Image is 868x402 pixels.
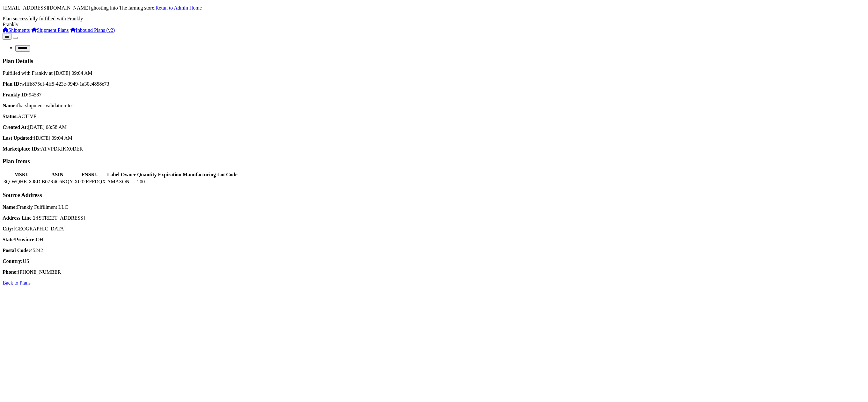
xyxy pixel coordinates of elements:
strong: Phone: [3,269,18,275]
p: 45242 [3,248,865,253]
p: ATVPDKIKX0DER [3,146,865,152]
p: Frankly Fulfillment LLC [3,204,865,210]
p: 94587 [3,92,865,98]
p: OH [3,237,865,243]
strong: Created At: [3,124,28,130]
a: Shipment Plans [31,27,69,33]
p: wfffb875df-4ff5-423e-9949-1a30e4858e73 [3,81,865,87]
strong: Name: [3,204,17,210]
th: MSKU [3,172,41,178]
strong: Country: [3,258,23,264]
th: Expiration [157,172,182,178]
td: 3Q-WQHE-XJ8D [3,179,41,185]
td: 200 [137,179,157,185]
p: ACTIVE [3,114,865,119]
p: [DATE] 09:04 AM [3,135,865,141]
p: [DATE] 08:58 AM [3,124,865,130]
strong: Status: [3,114,18,119]
strong: Frankly ID: [3,92,29,97]
strong: Marketplace IDs: [3,146,41,152]
div: Plan successfully fulfilled with Frankly [3,16,865,22]
p: [GEOGRAPHIC_DATA] [3,226,865,232]
strong: Address Line 1: [3,215,37,221]
strong: Postal Code: [3,248,30,253]
strong: City: [3,226,14,231]
h3: Source Address [3,192,865,199]
p: [PHONE_NUMBER] [3,269,865,275]
button: Toggle navigation [13,37,18,39]
td: B07R4C6KQY [41,179,74,185]
a: Shipments [3,27,30,33]
a: Inbound Plans (v2) [70,27,115,33]
strong: State/Province: [3,237,36,242]
p: [STREET_ADDRESS] [3,215,865,221]
a: Retun to Admin Home [156,5,202,11]
div: Frankly [3,22,865,27]
th: Manufacturing Lot Code [182,172,238,178]
td: X002RFFDQX [74,179,106,185]
th: Quantity [137,172,157,178]
p: fba-shipment-validation-test [3,103,865,109]
h3: Plan Details [3,58,865,65]
h3: Plan Items [3,158,865,165]
a: Back to Plans [3,280,31,286]
p: US [3,258,865,264]
th: FNSKU [74,172,106,178]
strong: Last Updated: [3,135,34,141]
span: Fulfilled with Frankly at [DATE] 09:04 AM [3,70,92,76]
p: [EMAIL_ADDRESS][DOMAIN_NAME] ghosting into The farmug store. [3,5,865,11]
th: Label Owner [107,172,136,178]
td: AMAZON [107,179,136,185]
strong: Plan ID: [3,81,21,87]
th: ASIN [41,172,74,178]
strong: Name: [3,103,17,108]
